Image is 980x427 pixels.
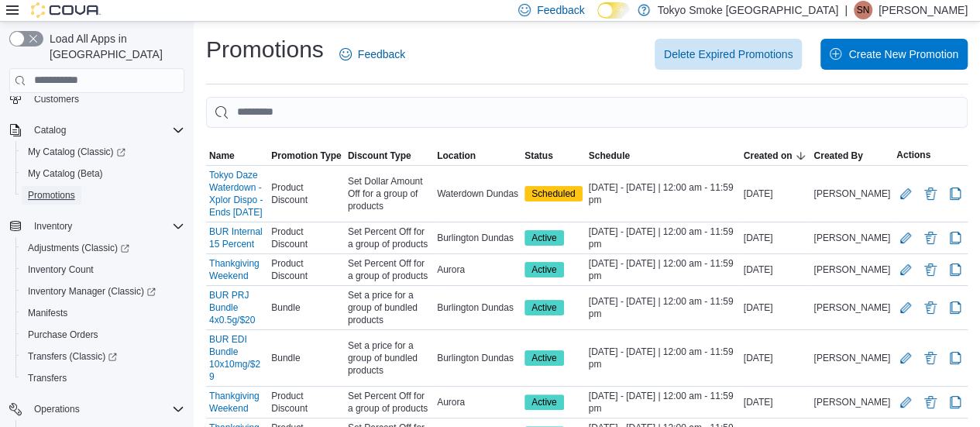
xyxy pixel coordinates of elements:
div: Set Dollar Amount Off for a group of products [345,172,434,215]
span: Schedule [589,150,630,162]
a: Thankgiving Weekend [209,390,265,415]
span: My Catalog (Beta) [28,167,103,180]
a: Manifests [22,304,74,322]
a: Adjustments (Classic) [15,237,191,259]
button: Delete Promotion [921,298,940,317]
button: Inventory [28,217,78,236]
button: Delete Promotion [921,229,940,247]
span: Created By [813,150,862,162]
button: Create New Promotion [820,39,968,70]
span: Active [524,230,564,246]
button: Discount Type [345,146,434,165]
button: Name [206,146,268,165]
button: Delete Promotion [921,260,940,279]
span: Created on [744,150,793,162]
div: Set Percent Off for a group of products [345,222,434,253]
a: Transfers (Classic) [22,347,123,366]
button: Edit Promotion [896,349,915,367]
input: Dark Mode [597,2,630,19]
span: [PERSON_NAME] [813,188,890,200]
span: [DATE] - [DATE] | 12:00 am - 11:59 pm [589,181,738,206]
span: Operations [28,400,184,418]
a: Customers [28,90,85,108]
a: BUR PRJ Bundle 4x0.5g/$20 [209,289,265,326]
button: Delete Promotion [921,393,940,412]
div: [DATE] [741,393,811,412]
img: Cova [31,2,101,18]
span: Product Discount [271,257,342,282]
p: Tokyo Smoke [GEOGRAPHIC_DATA] [658,1,839,19]
button: Customers [3,88,191,110]
a: BUR EDI Bundle 10x10mg/$29 [209,333,265,383]
span: Feedback [537,2,584,18]
span: [DATE] - [DATE] | 12:00 am - 11:59 pm [589,295,738,320]
span: Active [524,262,564,277]
span: Create New Promotion [848,46,958,62]
button: Edit Promotion [896,260,915,279]
span: Active [531,301,557,315]
span: Burlington Dundas [437,352,514,364]
button: Clone Promotion [946,349,965,367]
button: Operations [3,398,191,420]
button: Created on [741,146,811,165]
div: [DATE] [741,260,811,279]
span: [DATE] - [DATE] | 12:00 am - 11:59 pm [589,226,738,250]
span: Adjustments (Classic) [22,239,184,257]
button: Edit Promotion [896,298,915,317]
span: Aurora [437,396,465,408]
a: Inventory Manager (Classic) [15,281,191,302]
span: Promotions [28,189,75,201]
span: Purchase Orders [22,325,184,344]
span: Product Discount [271,390,342,415]
span: Waterdown Dundas [437,188,518,200]
span: Active [531,351,557,365]
span: Active [524,300,564,315]
span: Location [437,150,476,162]
button: Status [521,146,586,165]
button: Edit Promotion [896,393,915,412]
span: [DATE] - [DATE] | 12:00 am - 11:59 pm [589,346,738,370]
a: Tokyo Daze Waterdown - Xplor Dispo - Ends [DATE] [209,169,265,219]
a: Inventory Count [22,260,100,279]
span: My Catalog (Beta) [22,164,184,183]
div: Stephanie Neblett [854,1,872,19]
button: Location [434,146,521,165]
span: Product Discount [271,226,342,250]
span: Manifests [28,307,67,319]
span: Actions [896,149,930,161]
span: Load All Apps in [GEOGRAPHIC_DATA] [43,31,184,62]
span: Feedback [358,46,405,62]
span: Operations [34,403,80,415]
button: Clone Promotion [946,260,965,279]
span: Discount Type [348,150,411,162]
button: Inventory Count [15,259,191,281]
button: Clone Promotion [946,298,965,317]
button: Delete Expired Promotions [655,39,803,70]
span: Inventory Count [28,263,94,276]
span: Inventory [28,217,184,236]
span: Aurora [437,263,465,276]
a: Transfers (Classic) [15,346,191,367]
h1: Promotions [206,34,324,65]
button: Manifests [15,302,191,324]
span: Adjustments (Classic) [28,242,129,254]
button: Inventory [3,215,191,237]
div: [DATE] [741,229,811,247]
a: My Catalog (Classic) [15,141,191,163]
button: Operations [28,400,86,418]
span: Bundle [271,301,300,314]
span: SN [857,1,870,19]
a: Thankgiving Weekend [209,257,265,282]
a: Transfers [22,369,73,387]
div: [DATE] [741,349,811,367]
a: Adjustments (Classic) [22,239,136,257]
span: Transfers (Classic) [22,347,184,366]
span: My Catalog (Classic) [28,146,126,158]
span: Active [524,350,564,366]
button: Promotions [15,184,191,206]
button: Clone Promotion [946,229,965,247]
span: Promotion Type [271,150,341,162]
div: Set Percent Off for a group of products [345,387,434,418]
button: Transfers [15,367,191,389]
span: Inventory Count [22,260,184,279]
